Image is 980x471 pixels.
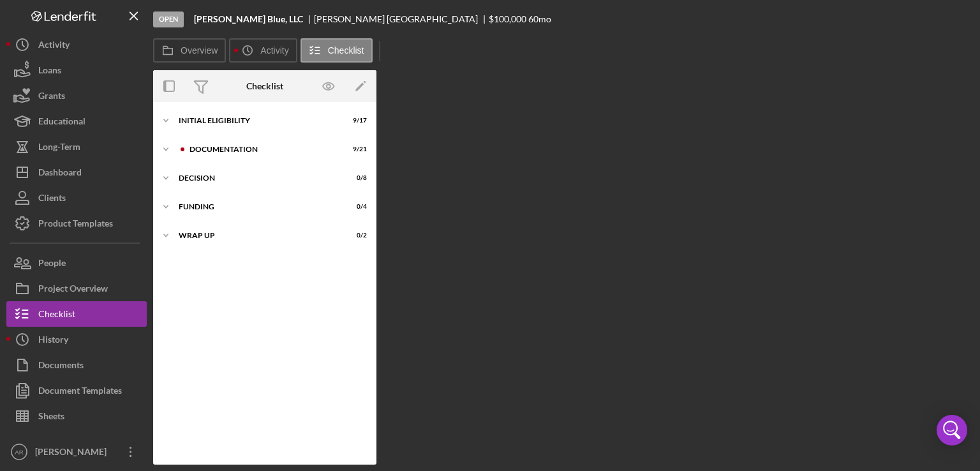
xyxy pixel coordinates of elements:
div: Long-Term [38,134,80,163]
div: Documents [38,352,84,381]
div: 0 / 4 [344,203,367,211]
button: Project Overview [6,276,147,301]
div: 0 / 2 [344,232,367,239]
button: Activity [229,38,297,63]
button: Long-Term [6,134,147,160]
div: 0 / 8 [344,174,367,182]
button: Checklist [6,301,147,327]
div: Checklist [246,81,283,91]
div: Sheets [38,403,64,432]
div: People [38,250,66,279]
button: Documents [6,352,147,378]
div: Checklist [38,301,75,330]
label: Overview [181,45,218,56]
button: History [6,327,147,352]
div: Project Overview [38,276,108,304]
div: 60 mo [528,14,551,24]
div: 9 / 21 [344,146,367,153]
div: [PERSON_NAME] [GEOGRAPHIC_DATA] [314,14,489,24]
button: Clients [6,185,147,211]
button: Sheets [6,403,147,429]
div: Funding [179,203,335,211]
button: AR[PERSON_NAME] [6,439,147,465]
div: 9 / 17 [344,117,367,124]
div: Documentation [189,146,335,153]
div: Open Intercom Messenger [937,415,967,445]
div: Product Templates [38,211,113,239]
button: People [6,250,147,276]
div: Loans [38,57,61,86]
button: Dashboard [6,160,147,185]
button: Grants [6,83,147,108]
button: Activity [6,32,147,57]
div: Activity [38,32,70,61]
div: Decision [179,174,335,182]
button: Overview [153,38,226,63]
b: [PERSON_NAME] Blue, LLC [194,14,303,24]
button: Checklist [301,38,373,63]
span: $100,000 [489,13,526,24]
button: Loans [6,57,147,83]
div: Open [153,11,184,27]
div: Grants [38,83,65,112]
button: Document Templates [6,378,147,403]
div: Dashboard [38,160,82,188]
label: Checklist [328,45,364,56]
div: Clients [38,185,66,214]
button: Educational [6,108,147,134]
label: Activity [260,45,288,56]
div: Document Templates [38,378,122,407]
div: History [38,327,68,355]
div: [PERSON_NAME] [32,439,115,468]
text: AR [15,449,23,456]
button: Product Templates [6,211,147,236]
div: Educational [38,108,85,137]
div: Wrap up [179,232,335,239]
div: Initial Eligibility [179,117,335,124]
